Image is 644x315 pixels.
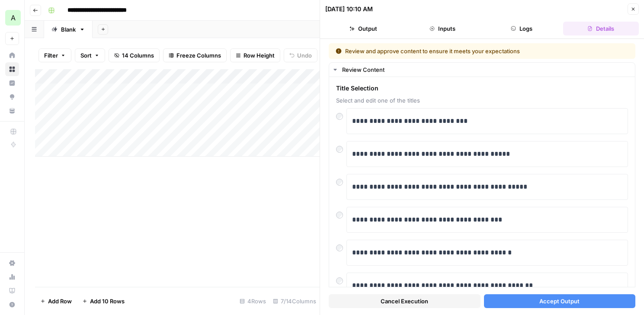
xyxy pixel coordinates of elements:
button: Add 10 Rows [77,294,130,308]
span: Filter [44,51,58,60]
span: Add Row [48,297,72,305]
button: Logs [484,22,560,35]
a: Learning Hub [5,284,19,298]
button: Accept Output [484,294,636,308]
span: Accept Output [539,297,580,305]
span: Undo [297,51,312,60]
span: Title Selection [336,84,628,93]
div: [DATE] 10:10 AM [325,5,373,13]
button: Row Height [230,48,280,62]
button: Workspace: AEO Demo [5,7,19,29]
button: Cancel Execution [329,294,481,308]
div: 7/14 Columns [269,294,320,308]
a: Settings [5,256,19,270]
button: Freeze Columns [163,48,227,62]
a: Browse [5,62,19,76]
span: Sort [80,51,92,60]
div: Review and approve content to ensure it meets your expectations [336,47,574,55]
button: Help + Support [5,298,19,312]
span: Add 10 Rows [90,297,125,305]
div: Review Content [342,65,630,74]
a: Insights [5,76,19,90]
span: A [11,13,16,23]
a: Your Data [5,104,19,118]
button: Output [325,22,401,35]
button: Sort [75,48,105,62]
span: Select and edit one of the titles [336,96,628,105]
button: 14 Columns [109,48,160,62]
button: Review Content [329,63,635,77]
button: Details [563,22,639,35]
span: Cancel Execution [381,297,428,305]
button: Add Row [35,294,77,308]
button: Undo [284,48,317,62]
span: 14 Columns [122,51,154,60]
a: Home [5,48,19,62]
button: Filter [38,48,71,62]
button: Inputs [404,22,480,35]
span: Freeze Columns [176,51,221,60]
span: Row Height [244,51,275,60]
div: Blank [61,25,76,34]
a: Blank [44,21,93,38]
a: Opportunities [5,90,19,104]
a: Usage [5,270,19,284]
div: 4 Rows [236,294,269,308]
